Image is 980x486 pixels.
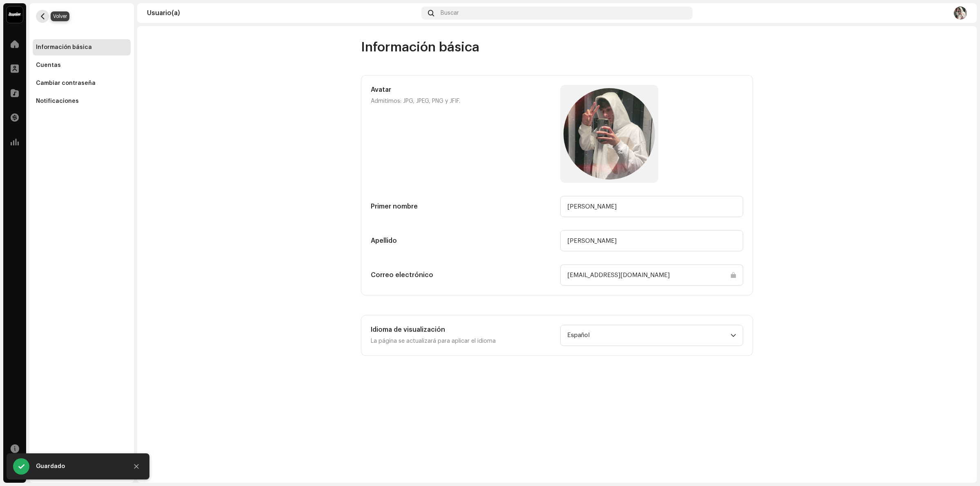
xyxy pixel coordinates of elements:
[567,325,731,346] span: Español
[33,39,131,55] re-m-nav-item: Información básica
[371,85,554,95] h5: Avatar
[33,93,131,109] re-m-nav-item: Notificaciones
[36,98,79,104] div: Notificaciones
[371,325,554,335] h5: Idioma de visualización
[36,44,92,51] div: Información básica
[371,236,554,246] h5: Apellido
[371,270,554,280] h5: Correo electrónico
[33,75,131,91] re-m-nav-item: Cambiar contraseña
[371,202,554,211] h5: Primer nombre
[7,7,23,23] img: 10370c6a-d0e2-4592-b8a2-38f444b0ca44
[954,7,967,20] img: 6d691742-94c2-418a-a6e6-df06c212a6d5
[361,39,479,55] span: Información básica
[560,230,743,251] input: Apellido
[371,96,554,106] p: Admitimos: JPG, JPEG, PNG y JFIF.
[33,57,131,73] re-m-nav-item: Cuentas
[36,80,96,87] div: Cambiar contraseña
[128,458,145,475] button: Close
[560,264,743,286] input: Correo electrónico
[560,196,743,217] input: Primer nombre
[441,10,459,16] span: Buscar
[731,325,736,346] div: dropdown trigger
[36,462,122,471] div: Guardado
[371,336,554,346] p: La página se actualizará para aplicar el idioma
[147,10,418,16] div: Usuario(a)
[36,62,61,69] div: Cuentas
